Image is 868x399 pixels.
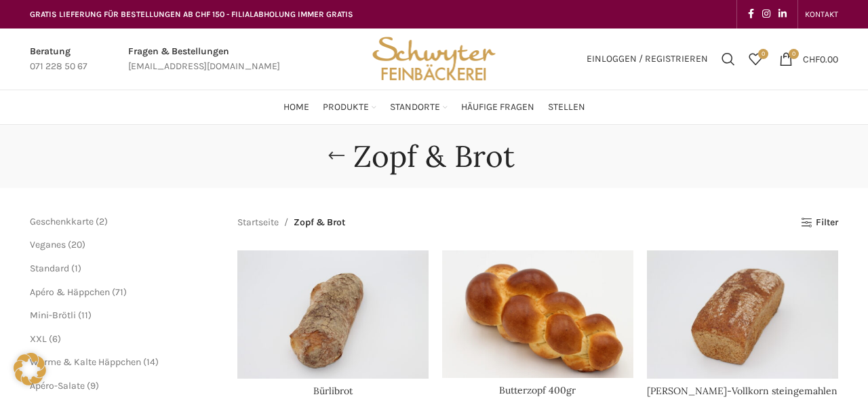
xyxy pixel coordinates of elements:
bdi: 0.00 [803,53,838,64]
nav: Breadcrumb [237,215,345,230]
a: Facebook social link [744,5,758,24]
span: Home [283,101,309,114]
a: Standard [30,263,69,274]
a: Butterzopf 400gr [442,250,633,378]
a: Go back [319,142,353,170]
div: Secondary navigation [798,1,845,28]
a: Linkedin social link [774,5,791,24]
a: Infobox link [128,44,280,75]
span: 2 [99,216,104,227]
span: 71 [115,286,123,298]
span: KONTAKT [805,9,838,19]
h1: Zopf & Brot [353,138,515,174]
a: Häufige Fragen [461,94,534,121]
a: Instagram social link [758,5,774,24]
div: Main navigation [23,94,845,121]
span: 1 [75,263,78,274]
span: 9 [90,380,96,392]
span: CHF [803,53,820,64]
div: Meine Wunschliste [742,45,769,73]
a: Butterzopf 400gr [499,384,576,396]
a: 0 CHF0.00 [772,45,845,73]
span: Häufige Fragen [461,101,534,114]
span: Produkte [323,101,369,114]
a: Bürlibrot [313,385,353,397]
a: Infobox link [30,44,87,75]
a: Stellen [548,94,585,121]
a: [PERSON_NAME]-Vollkorn steingemahlen [647,385,837,397]
a: Warme & Kalte Häppchen [30,356,141,368]
img: Bäckerei Schwyter [368,28,500,90]
span: GRATIS LIEFERUNG FÜR BESTELLUNGEN AB CHF 150 - FILIALABHOLUNG IMMER GRATIS [30,9,353,19]
a: Site logo [368,52,500,64]
a: Dinkel-Vollkorn steingemahlen [647,250,838,378]
span: 6 [52,333,58,345]
a: Produkte [323,94,376,121]
span: Zopf & Brot [294,215,345,230]
span: Standorte [390,101,440,114]
span: 14 [146,356,155,368]
a: XXL [30,333,47,345]
a: Startseite [237,215,279,230]
a: Mini-Brötli [30,309,76,321]
a: Standorte [390,94,448,121]
span: 0 [789,49,799,59]
a: KONTAKT [805,1,838,28]
a: Veganes [30,239,66,250]
a: Geschenkkarte [30,216,94,227]
a: Einloggen / Registrieren [580,45,715,73]
span: Einloggen / Registrieren [587,54,708,64]
a: Apéro & Häppchen [30,286,110,298]
a: Suchen [715,45,742,73]
span: 0 [758,49,768,59]
span: 20 [71,239,82,250]
span: Stellen [548,101,585,114]
a: Home [283,94,309,121]
a: 0 [742,45,769,73]
a: Bürlibrot [237,250,429,378]
a: Filter [801,217,838,229]
span: 11 [81,309,88,321]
